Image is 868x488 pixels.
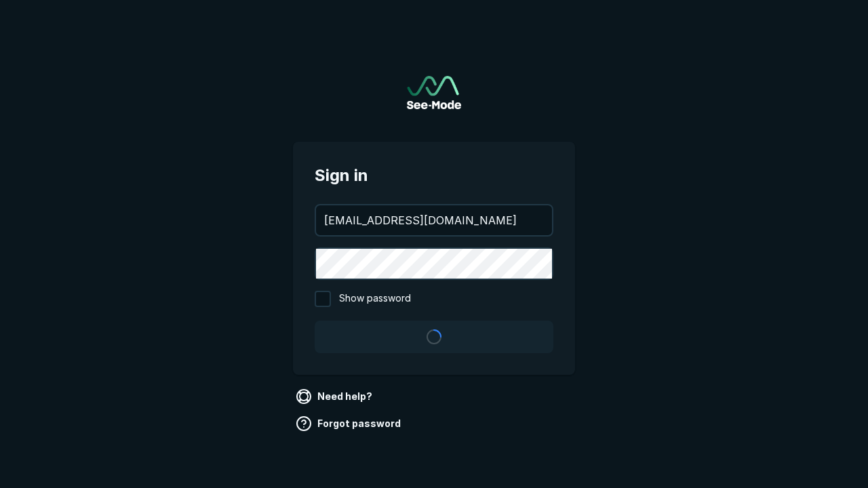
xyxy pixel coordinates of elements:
a: Go to sign in [407,76,461,109]
a: Forgot password [293,413,406,434]
span: Sign in [315,163,553,188]
img: See-Mode Logo [407,76,461,109]
a: Need help? [293,386,378,407]
span: Show password [339,291,411,307]
input: your@email.com [316,205,552,235]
